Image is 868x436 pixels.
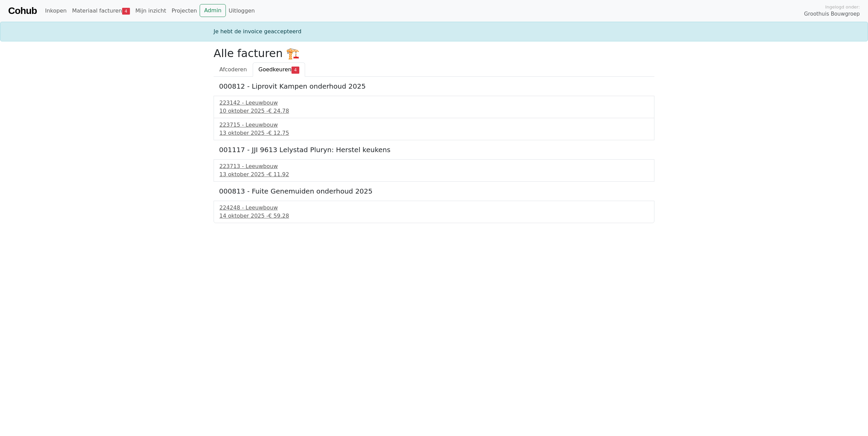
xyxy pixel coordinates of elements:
[268,213,289,219] span: € 59.28
[219,82,649,90] h5: 000812 - Liprovit Kampen onderhoud 2025
[219,170,649,179] div: 13 oktober 2025 -
[219,162,649,179] a: 223713 - Leeuwbouw13 oktober 2025 -€ 11.92
[219,162,649,170] div: 223713 - Leeuwbouw
[226,4,257,18] a: Uitloggen
[219,146,649,154] h5: 001117 - JJI 9613 Lelystad Pluryn: Herstel keukens
[219,107,649,115] div: 10 oktober 2025 -
[42,4,69,18] a: Inkopen
[258,66,291,73] span: Goedkeuren
[804,10,860,18] span: Groothuis Bouwgroep
[210,28,658,36] div: Je hebt de invoice geaccepteerd
[219,99,649,107] div: 223142 - Leeuwbouw
[253,62,305,77] a: Goedkeuren4
[122,8,130,15] span: 4
[219,212,649,220] div: 14 oktober 2025 -
[291,67,299,73] span: 4
[219,204,649,220] a: 224248 - Leeuwbouw14 oktober 2025 -€ 59.28
[268,130,289,136] span: € 12.75
[214,47,654,60] h2: Alle facturen 🏗️
[200,4,226,17] a: Admin
[219,121,649,137] a: 223715 - Leeuwbouw13 oktober 2025 -€ 12.75
[219,204,649,212] div: 224248 - Leeuwbouw
[219,99,649,115] a: 223142 - Leeuwbouw10 oktober 2025 -€ 24.78
[268,171,289,178] span: € 11.92
[825,4,860,10] span: Ingelogd onder:
[219,66,247,73] span: Afcoderen
[69,4,133,18] a: Materiaal facturen4
[169,4,200,18] a: Projecten
[219,187,649,195] h5: 000813 - Fuite Genemuiden onderhoud 2025
[268,108,289,114] span: € 24.78
[219,121,649,129] div: 223715 - Leeuwbouw
[214,62,253,77] a: Afcoderen
[219,129,649,137] div: 13 oktober 2025 -
[8,3,37,19] a: Cohub
[133,4,169,18] a: Mijn inzicht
